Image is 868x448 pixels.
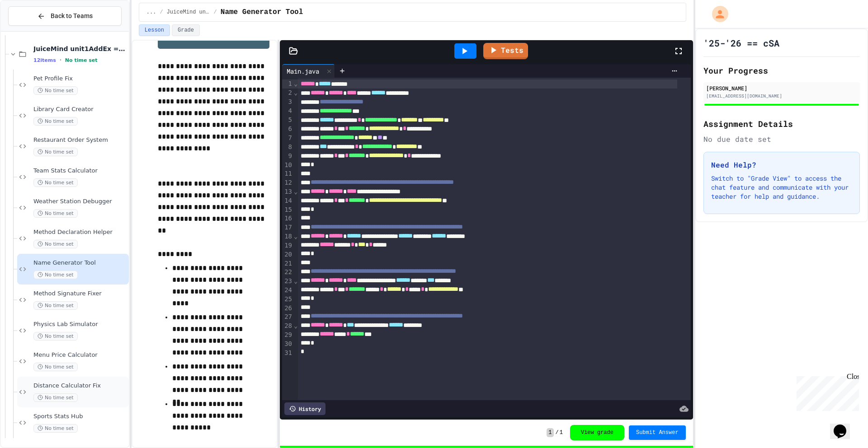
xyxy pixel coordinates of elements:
[33,393,78,402] span: No time set
[282,64,335,78] div: Main.java
[60,56,61,64] span: •
[33,209,78,218] span: No time set
[293,322,298,329] span: Fold line
[830,412,859,439] iframe: chat widget
[282,178,293,187] div: 12
[33,57,56,63] span: 12 items
[703,134,860,145] div: No due date set
[282,304,293,313] div: 26
[33,136,127,144] span: Restaurant Order System
[282,331,293,340] div: 29
[282,259,293,268] div: 21
[706,93,857,99] div: [EMAIL_ADDRESS][DOMAIN_NAME]
[282,196,293,205] div: 14
[33,240,78,248] span: No time set
[65,57,98,63] span: No time set
[282,214,293,223] div: 16
[703,64,860,77] h2: Your Progress
[282,161,293,170] div: 10
[33,178,78,187] span: No time set
[33,106,127,113] span: Library Card Creator
[547,428,553,437] span: 1
[282,340,293,349] div: 30
[33,424,78,433] span: No time set
[33,321,127,328] span: Physics Lab Simulator
[282,223,293,232] div: 17
[706,84,857,92] div: [PERSON_NAME]
[711,159,852,170] h3: Need Help?
[33,290,127,298] span: Method Signature Fixer
[33,198,127,205] span: Weather Station Debugger
[4,4,62,57] div: Chat with us now!Close
[146,9,156,16] span: ...
[160,9,163,16] span: /
[282,322,293,331] div: 28
[282,98,293,107] div: 3
[282,169,293,178] div: 11
[139,24,170,36] button: Lesson
[282,143,293,152] div: 8
[282,268,293,277] div: 22
[293,277,298,285] span: Fold line
[51,11,93,21] span: Back to Teams
[282,152,293,161] div: 9
[167,9,210,16] span: JuiceMind unit1AddEx = new JuiceMind();
[282,250,293,259] div: 20
[284,402,325,415] div: History
[33,332,78,341] span: No time set
[282,89,293,98] div: 2
[293,188,298,195] span: Fold line
[282,79,293,89] div: 1
[33,301,78,310] span: No time set
[282,286,293,295] div: 24
[293,80,298,87] span: Fold line
[282,313,293,322] div: 27
[703,37,779,49] h1: '25-'26 == cSA
[570,425,624,440] button: View grade
[8,6,122,26] button: Back to Teams
[282,134,293,143] div: 7
[282,66,324,76] div: Main.java
[214,9,217,16] span: /
[33,229,127,236] span: Method Declaration Helper
[33,117,78,126] span: No time set
[33,75,127,83] span: Pet Profile Fix
[33,167,127,175] span: Team Stats Calculator
[282,349,293,358] div: 31
[33,86,78,95] span: No time set
[33,351,127,359] span: Menu Price Calculator
[172,24,200,36] button: Grade
[282,107,293,116] div: 4
[629,425,686,440] button: Submit Answer
[282,232,293,241] div: 18
[293,89,298,96] span: Fold line
[33,45,127,53] span: JuiceMind unit1AddEx = new JuiceMind();
[556,429,559,436] span: /
[33,363,78,371] span: No time set
[282,277,293,286] div: 23
[560,429,563,436] span: 1
[282,116,293,125] div: 5
[33,259,127,267] span: Name Generator Tool
[703,4,731,24] div: My Account
[703,117,860,130] h2: Assignment Details
[282,241,293,250] div: 19
[33,148,78,156] span: No time set
[483,43,528,59] a: Tests
[282,295,293,304] div: 25
[793,373,859,411] iframe: chat widget
[636,429,679,436] span: Submit Answer
[33,413,127,420] span: Sports Stats Hub
[33,271,78,279] span: No time set
[33,382,127,390] span: Distance Calculator Fix
[293,233,298,240] span: Fold line
[282,125,293,134] div: 6
[221,7,303,18] span: Name Generator Tool
[282,187,293,196] div: 13
[711,174,852,201] p: Switch to "Grade View" to access the chat feature and communicate with your teacher for help and ...
[282,205,293,215] div: 15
